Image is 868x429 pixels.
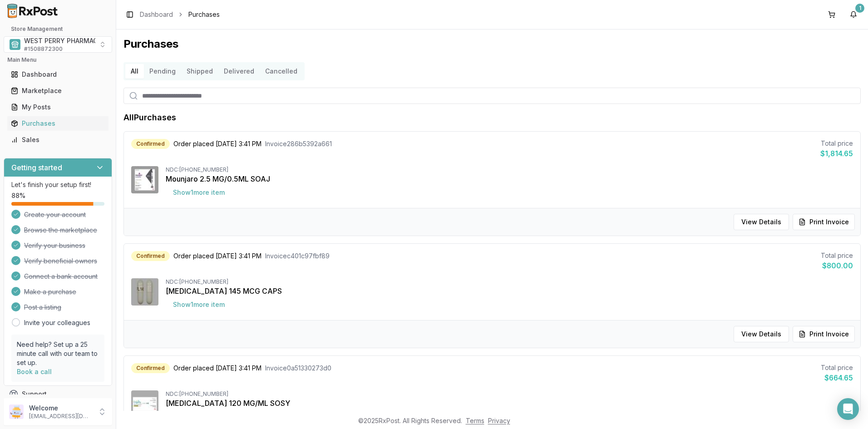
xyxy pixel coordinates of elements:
[9,404,24,419] img: User avatar
[131,139,170,149] div: Confirmed
[144,64,181,79] button: Pending
[131,166,158,193] img: Mounjaro 2.5 MG/0.5ML SOAJ
[24,210,86,219] span: Create your account
[131,363,170,373] div: Confirmed
[188,10,220,19] span: Purchases
[846,7,861,22] button: 1
[123,37,861,51] h1: Purchases
[24,287,76,296] span: Make a purchase
[24,241,85,250] span: Verify your business
[11,191,25,200] span: 88 %
[821,372,853,383] div: $664.65
[166,296,232,313] button: Show1more item
[11,180,104,189] p: Let's finish your setup first!
[734,214,789,230] button: View Details
[855,4,864,13] div: 1
[131,251,170,261] div: Confirmed
[820,148,853,159] div: $1,814.65
[24,303,61,312] span: Post a listing
[4,386,112,402] button: Support
[265,139,332,148] span: Invoice 286b5392a661
[166,286,853,296] div: [MEDICAL_DATA] 145 MCG CAPS
[820,139,853,148] div: Total price
[140,10,220,19] nav: breadcrumb
[7,99,108,115] a: My Posts
[265,364,331,373] span: Invoice 0a51330273d0
[4,116,112,131] button: Purchases
[166,166,853,173] div: NDC: [PHONE_NUMBER]
[4,4,62,18] img: RxPost Logo
[166,390,853,398] div: NDC: [PHONE_NUMBER]
[29,404,92,413] p: Welcome
[821,363,853,372] div: Total price
[466,417,484,424] a: Terms
[125,64,144,79] button: All
[793,214,855,230] button: Print Invoice
[4,100,112,114] button: My Posts
[7,56,108,64] h2: Main Menu
[4,25,112,33] h2: Store Management
[17,368,52,375] a: Book a call
[11,119,105,128] div: Purchases
[7,132,108,148] a: Sales
[24,226,97,235] span: Browse the marketplace
[218,64,260,79] button: Delivered
[24,256,97,266] span: Verify beneficial owners
[24,318,90,327] a: Invite your colleagues
[11,86,105,95] div: Marketplace
[4,84,112,98] button: Marketplace
[173,364,261,373] span: Order placed [DATE] 3:41 PM
[7,83,108,99] a: Marketplace
[131,278,158,306] img: Linzess 145 MCG CAPS
[123,111,176,124] h1: All Purchases
[11,135,105,144] div: Sales
[24,272,98,281] span: Connect a bank account
[166,184,232,201] button: Show1more item
[734,326,789,342] button: View Details
[488,417,510,424] a: Privacy
[4,36,112,53] button: Select a view
[166,278,853,286] div: NDC: [PHONE_NUMBER]
[24,36,115,45] span: WEST PERRY PHARMACY INC
[11,103,105,112] div: My Posts
[260,64,303,79] button: Cancelled
[265,251,330,261] span: Invoice c401c97fbf89
[11,70,105,79] div: Dashboard
[17,340,99,367] p: Need help? Set up a 25 minute call with our team to set up.
[7,115,108,132] a: Purchases
[131,390,158,418] img: Emgality 120 MG/ML SOSY
[29,413,92,420] p: [EMAIL_ADDRESS][DOMAIN_NAME]
[140,10,173,19] a: Dashboard
[793,326,855,342] button: Print Invoice
[837,398,859,420] div: Open Intercom Messenger
[4,67,112,82] button: Dashboard
[24,45,63,53] span: # 1508872300
[7,66,108,83] a: Dashboard
[173,139,261,148] span: Order placed [DATE] 3:41 PM
[4,133,112,147] button: Sales
[11,162,62,173] h3: Getting started
[821,260,853,271] div: $800.00
[166,173,853,184] div: Mounjaro 2.5 MG/0.5ML SOAJ
[821,251,853,260] div: Total price
[173,251,261,261] span: Order placed [DATE] 3:41 PM
[181,64,218,79] button: Shipped
[166,398,853,409] div: [MEDICAL_DATA] 120 MG/ML SOSY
